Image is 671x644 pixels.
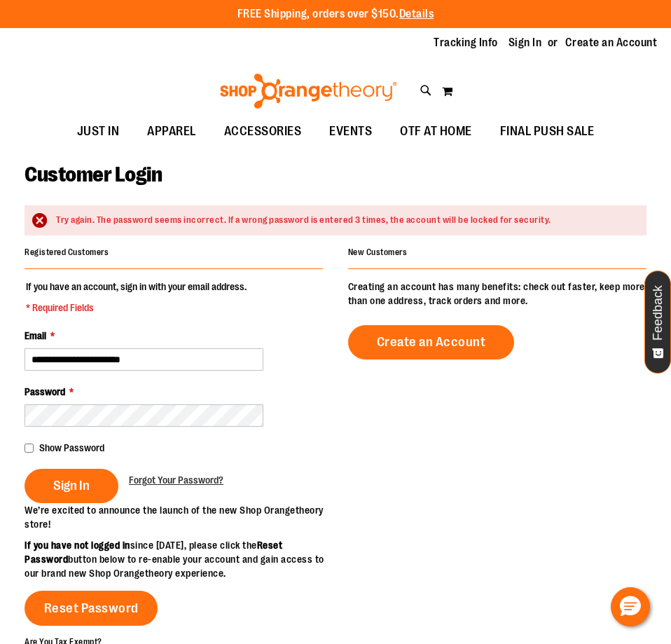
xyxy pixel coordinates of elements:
[25,469,118,503] button: Sign In
[315,116,386,148] a: EVENTS
[25,330,46,341] span: Email
[644,270,671,374] button: Feedback - Show survey
[486,116,609,148] a: FINAL PUSH SALE
[651,285,665,341] span: Feedback
[377,334,486,350] span: Create an Account
[147,116,196,147] span: APPAREL
[224,116,302,147] span: ACCESSORIES
[44,601,139,616] span: Reset Password
[399,8,434,20] a: Details
[25,503,335,531] p: We’re excited to announce the launch of the new Shop Orangetheory store!
[56,214,632,227] div: Try again. The password seems incorrect. If a wrong password is entered 3 times, the account will...
[25,247,109,257] strong: Registered Customers
[25,538,335,580] p: since [DATE], please click the button below to re-enable your account and gain access to our bran...
[348,280,646,308] p: Creating an account has many benefits: check out faster, keep more than one address, track orders...
[348,247,408,257] strong: New Customers
[129,473,223,487] a: Forgot Your Password?
[63,116,134,148] a: JUST IN
[386,116,486,148] a: OTF AT HOME
[25,280,248,315] legend: If you have an account, sign in with your email address.
[26,301,247,315] span: * Required Fields
[400,116,472,147] span: OTF AT HOME
[25,540,130,551] strong: If you have not logged in
[133,116,210,148] a: APPAREL
[348,325,515,359] a: Create an Account
[210,116,316,148] a: ACCESSORIES
[25,386,65,397] span: Password
[25,591,158,626] a: Reset Password
[77,116,120,147] span: JUST IN
[218,74,399,109] img: Shop Orangetheory
[329,116,372,147] span: EVENTS
[39,442,104,453] span: Show Password
[434,35,498,50] a: Tracking Info
[500,116,595,147] span: FINAL PUSH SALE
[53,478,90,493] span: Sign In
[565,35,658,50] a: Create an Account
[25,163,162,186] span: Customer Login
[129,474,223,486] span: Forgot Your Password?
[611,587,650,626] button: Hello, have a question? Let’s chat.
[237,6,434,22] p: FREE Shipping, orders over $150.
[509,35,542,50] a: Sign In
